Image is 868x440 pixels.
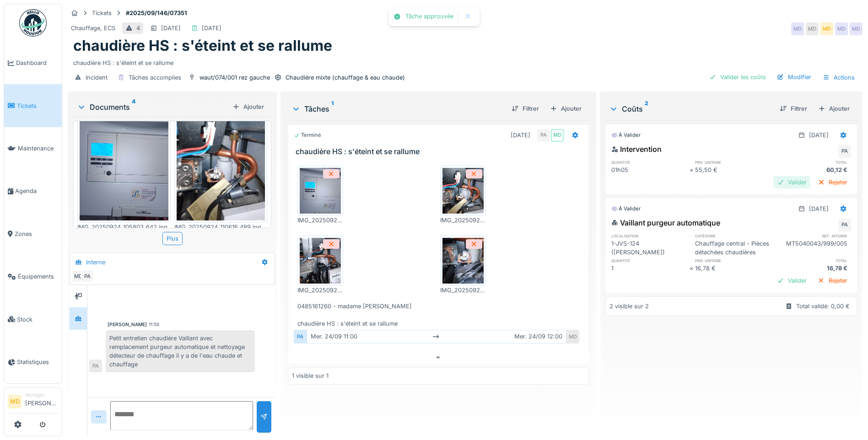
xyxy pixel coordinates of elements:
[136,24,140,32] div: 4
[609,302,649,311] div: 2 visible sur 2
[286,73,405,82] div: Chaudière mixte (chauffage & eau chaude)
[440,216,486,225] div: IMG_20250924_110616_489.jpg
[695,258,773,263] h6: prix unitaire
[773,233,851,239] h6: ref. interne
[18,144,58,153] span: Maintenance
[695,159,773,165] h6: prix unitaire
[4,213,62,255] a: Zones
[4,127,62,170] a: Maintenance
[611,233,689,239] h6: localisation
[609,103,772,114] div: Coûts
[108,321,147,328] div: [PERSON_NAME]
[773,166,851,174] div: 60,12 €
[18,272,58,281] span: Équipements
[611,166,689,174] div: 01h05
[296,147,585,156] h3: chaudière HS : s'éteint et se rallume
[695,233,773,239] h6: catégorie
[695,239,773,257] div: Chauffage central - Pièces détachées chaudières
[149,321,159,328] div: 11:56
[611,159,689,165] h6: quantité
[773,176,810,188] div: Valider
[300,238,341,284] img: 8de0eyzi89hgejed68tfrrr73ys3
[8,395,22,408] li: MD
[850,22,863,35] div: MD
[77,102,229,113] div: Documents
[611,239,689,257] div: 1-JVS-124 ([PERSON_NAME])
[611,264,689,273] div: 1
[25,392,58,398] div: Manager
[806,22,819,35] div: MD
[511,131,530,140] div: [DATE]
[73,55,857,67] div: chaudière HS : s'éteint et se rallume
[86,73,108,82] div: Incident
[508,102,543,115] div: Filtrer
[442,168,484,214] img: 365xwxrvt7njuow9pdh8nwxtjus3
[4,255,62,298] a: Équipements
[809,131,829,140] div: [DATE]
[17,358,58,366] span: Statistiques
[838,145,851,158] div: PA
[776,102,811,115] div: Filtrer
[80,102,168,220] img: 74yuaqvokdvlkl42jaupx0f7o7g7
[611,258,689,263] h6: quantité
[122,9,191,17] strong: #2025/09/146/07351
[706,71,770,83] div: Valider les coûts
[15,187,58,195] span: Agenda
[546,102,585,115] div: Ajouter
[773,71,815,83] div: Modifier
[15,230,58,238] span: Zones
[773,274,810,287] div: Valider
[73,37,332,54] h1: chaudière HS : s'éteint et se rallume
[814,274,851,287] div: Rejeter
[71,24,115,32] div: Chauffage, ECS
[294,131,321,139] div: Terminé
[611,205,641,213] div: À valider
[611,144,662,155] div: Intervention
[695,264,773,273] div: 16,78 €
[537,129,550,142] div: PA
[695,166,773,174] div: 55,50 €
[835,22,848,35] div: MD
[611,131,641,139] div: À valider
[129,73,181,82] div: Tâches accomplies
[690,264,695,273] div: ×
[773,258,851,263] h6: total
[292,371,329,380] div: 1 visible sur 1
[566,330,579,343] div: MD
[86,258,105,267] div: Interne
[796,302,850,311] div: Total validé: 0,00 €
[177,102,265,220] img: sfm7e5xajlv0mjyvbq587hcic8ag
[81,270,94,283] div: PA
[820,22,833,35] div: MD
[4,42,62,84] a: Dashboard
[791,22,804,35] div: MD
[645,103,648,114] sup: 2
[331,103,334,114] sup: 1
[17,102,58,110] span: Tickets
[814,102,853,115] div: Ajouter
[551,129,564,142] div: MD
[307,330,566,343] div: mer. 24/09 11:00 mer. 24/09 12:00
[89,360,102,372] div: PA
[819,71,859,84] div: Actions
[8,392,58,413] a: MD Manager[PERSON_NAME]
[25,392,58,411] li: [PERSON_NAME]
[4,341,62,383] a: Statistiques
[611,217,720,228] div: Vaillant purgeur automatique
[809,204,829,213] div: [DATE]
[4,84,62,127] a: Tickets
[174,223,268,231] div: IMG_20250924_110616_489.jpg
[297,286,343,295] div: IMG_20250924_114610_340.jpg
[229,101,268,113] div: Ajouter
[106,330,255,373] div: Petit entretien chaudière Vaillant avec remplacement purgeur automatique et nettoyage détecteur d...
[297,302,583,328] div: 0485161260 - madame [PERSON_NAME] chaudière HS : s'éteint et se rallume
[440,286,486,295] div: IMG_20250924_110915_142.jpg
[202,24,221,32] div: [DATE]
[19,9,47,37] img: Badge_color-CXgf-gQk.svg
[773,264,851,273] div: 16,78 €
[773,239,851,257] div: MT5040043/999/005
[297,216,343,225] div: IMG_20250924_105803_642.jpg
[132,102,135,113] sup: 4
[300,168,341,214] img: aof7x4rq9e45fcrpn9knm323xqq8
[92,9,112,17] div: Tickets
